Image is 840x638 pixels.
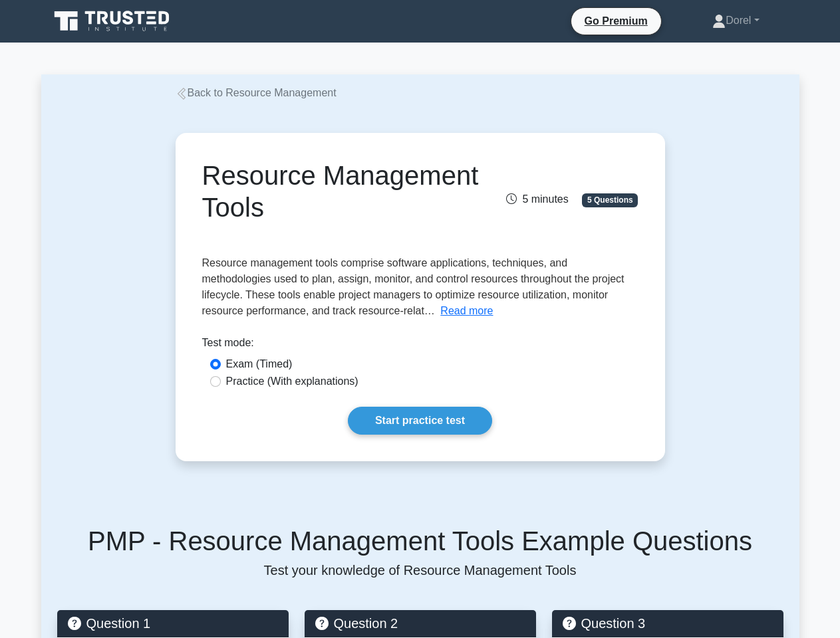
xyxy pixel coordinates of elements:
span: 5 Questions [582,193,638,207]
p: Test your knowledge of Resource Management Tools [57,562,783,578]
h5: Question 1 [68,615,278,631]
button: Read more [440,303,493,319]
span: 5 minutes [506,193,568,205]
h5: Question 3 [563,615,773,631]
a: Dorel [680,7,791,34]
a: Go Premium [577,13,656,29]
label: Exam (Timed) [226,356,293,372]
a: Back to Resource Management [176,87,337,98]
label: Practice (With explanations) [226,373,358,389]
a: Start practice test [348,407,492,435]
span: Resource management tools comprise software applications, techniques, and methodologies used to p... [202,257,625,316]
h5: PMP - Resource Management Tools Example Questions [57,525,783,557]
h5: Question 2 [315,615,525,631]
div: Test mode: [202,335,638,356]
h1: Resource Management Tools [202,159,488,223]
